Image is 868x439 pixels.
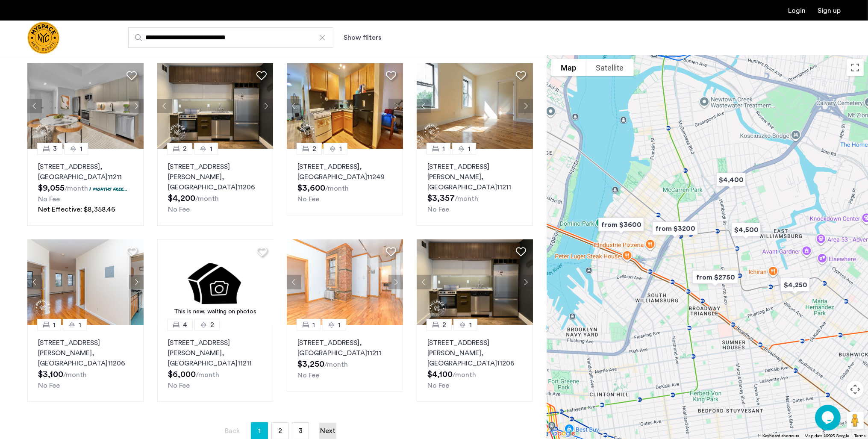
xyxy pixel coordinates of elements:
[258,424,261,438] span: 1
[27,22,59,54] img: logo
[297,338,392,358] p: [STREET_ADDRESS] 11211
[195,195,219,202] sub: /month
[79,320,81,330] span: 1
[157,149,274,226] a: 21[STREET_ADDRESS][PERSON_NAME], [GEOGRAPHIC_DATA]11206No Fee
[338,320,341,330] span: 1
[388,99,403,113] button: Next apartment
[549,428,577,439] a: Open this area in Google Maps (opens a new window)
[168,382,190,389] span: No Fee
[854,433,865,439] a: Terms (opens in new tab)
[162,307,269,316] div: This is new, waiting on photos
[427,370,453,379] span: $4,100
[453,371,476,378] sub: /month
[297,372,319,379] span: No Fee
[38,196,60,203] span: No Fee
[645,215,705,242] div: from $3200
[168,162,263,192] p: [STREET_ADDRESS][PERSON_NAME] 11206
[427,206,449,213] span: No Fee
[551,59,586,76] button: Show street map
[709,167,753,193] div: $4,400
[287,149,403,215] a: 21[STREET_ADDRESS], [GEOGRAPHIC_DATA]11249No Fee
[287,325,403,392] a: 11[STREET_ADDRESS], [GEOGRAPHIC_DATA]11211No Fee
[847,412,864,429] button: Drag Pegman onto the map to open Street View
[168,194,195,203] span: $4,200
[38,162,133,182] p: [STREET_ADDRESS] 11211
[442,144,445,154] span: 1
[38,370,63,379] span: $3,100
[27,22,59,54] a: Cazamio Logo
[168,370,196,379] span: $6,000
[417,99,431,113] button: Previous apartment
[417,325,533,402] a: 21[STREET_ADDRESS][PERSON_NAME], [GEOGRAPHIC_DATA]11206No Fee
[847,381,864,398] button: Map camera controls
[27,149,144,226] a: 31[STREET_ADDRESS], [GEOGRAPHIC_DATA]112111 months free...No FeeNet Effective: $8,358.46
[417,275,431,289] button: Previous apartment
[762,433,799,439] button: Keyboard shortcuts
[312,320,315,330] span: 1
[210,320,214,330] span: 2
[297,360,324,368] span: $3,250
[417,149,533,226] a: 11[STREET_ADDRESS][PERSON_NAME], [GEOGRAPHIC_DATA]11211No Fee
[788,7,806,14] a: Login
[468,144,471,154] span: 1
[53,144,57,154] span: 3
[225,427,240,434] span: Back
[427,162,522,192] p: [STREET_ADDRESS][PERSON_NAME] 11211
[278,427,282,434] span: 2
[549,428,577,439] img: Google
[417,63,533,149] img: 1997_638266801933098883.png
[818,7,841,14] a: Registration
[442,320,446,330] span: 2
[89,185,127,192] p: 1 months free...
[388,275,403,289] button: Next apartment
[183,320,187,330] span: 4
[38,382,60,389] span: No Fee
[287,63,403,149] img: 1995_638581604001866175.jpeg
[157,239,274,325] img: 2.gif
[417,239,533,325] img: 22_638458703262893473.png
[183,144,187,154] span: 2
[518,99,533,113] button: Next apartment
[168,338,263,368] p: [STREET_ADDRESS][PERSON_NAME] 11211
[312,144,316,154] span: 2
[63,371,87,378] sub: /month
[686,264,745,290] div: from $2750
[287,239,403,325] img: 1990_638212319185360883.jpeg
[518,275,533,289] button: Next apartment
[27,275,42,289] button: Previous apartment
[724,217,768,243] div: $4,500
[157,325,274,402] a: 42[STREET_ADDRESS][PERSON_NAME], [GEOGRAPHIC_DATA]11211No Fee
[168,206,190,213] span: No Fee
[847,59,864,76] button: Toggle fullscreen view
[324,361,348,368] sub: /month
[27,63,144,149] img: 1995_638575268748774069.jpeg
[297,196,319,203] span: No Fee
[299,427,303,434] span: 3
[774,272,817,298] div: $4,250
[469,320,472,330] span: 1
[297,162,392,182] p: [STREET_ADDRESS] 11249
[319,423,336,439] a: Next
[427,338,522,368] p: [STREET_ADDRESS][PERSON_NAME] 11206
[27,239,144,325] img: 1997_638576090351216300.jpeg
[287,275,301,289] button: Previous apartment
[27,99,42,113] button: Previous apartment
[325,185,349,192] sub: /month
[339,144,342,154] span: 1
[53,320,56,330] span: 1
[129,275,144,289] button: Next apartment
[128,27,333,48] input: Apartment Search
[287,99,301,113] button: Previous apartment
[427,194,455,203] span: $3,357
[297,184,325,192] span: $3,600
[80,144,82,154] span: 1
[129,99,144,113] button: Next apartment
[455,195,478,202] sub: /month
[210,144,212,154] span: 1
[259,99,273,113] button: Next apartment
[157,99,172,113] button: Previous apartment
[427,382,449,389] span: No Fee
[586,59,634,76] button: Show satellite imagery
[344,32,381,43] button: Show or hide filters
[804,434,849,438] span: Map data ©2025 Google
